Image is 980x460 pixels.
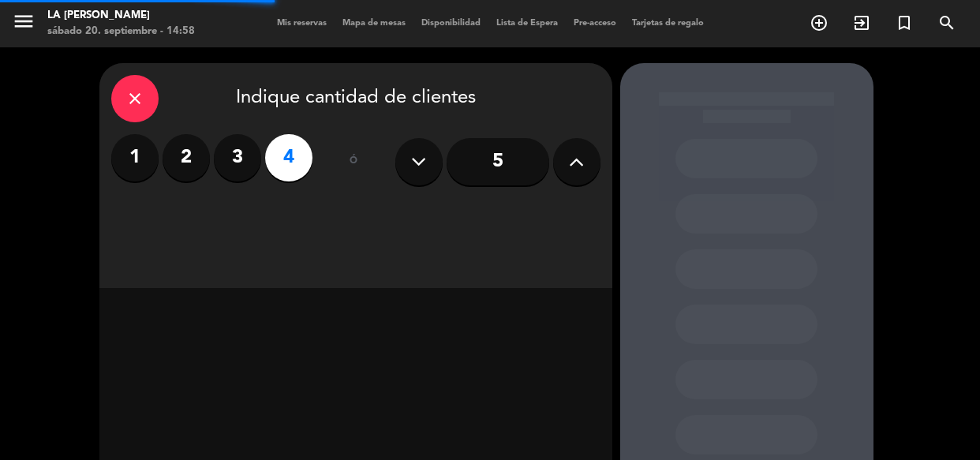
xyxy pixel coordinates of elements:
i: search [937,13,956,32]
i: close [125,89,144,108]
i: exit_to_app [852,13,871,32]
span: Tarjetas de regalo [624,19,712,28]
label: 3 [214,134,261,181]
span: Mapa de mesas [335,19,413,28]
div: sábado 20. septiembre - 14:58 [47,24,195,39]
label: 2 [163,134,210,181]
div: Indique cantidad de clientes [111,75,600,122]
label: 4 [265,134,312,181]
i: menu [12,9,36,33]
div: ó [328,134,380,189]
button: menu [12,9,36,39]
i: turned_in_not [895,13,914,32]
div: La [PERSON_NAME] [47,8,195,24]
label: 1 [111,134,159,181]
span: Pre-acceso [566,19,624,28]
span: Disponibilidad [413,19,488,28]
i: add_circle_outline [810,13,829,32]
span: Lista de Espera [488,19,566,28]
span: Mis reservas [269,19,335,28]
